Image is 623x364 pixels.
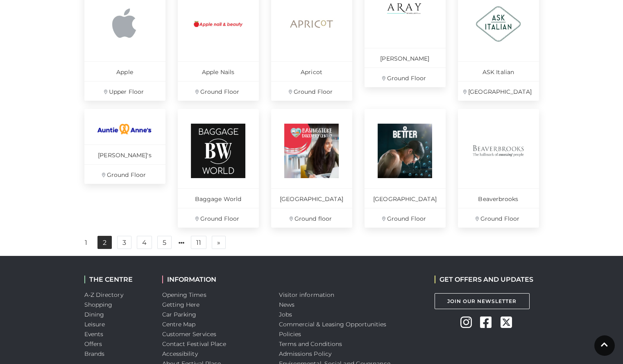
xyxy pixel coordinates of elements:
[84,276,150,283] h2: THE CENTRE
[435,276,533,283] h2: GET OFFERS AND UPDATES
[365,48,446,68] p: [PERSON_NAME]
[458,188,539,208] p: Beaverbrooks
[365,188,446,208] p: [GEOGRAPHIC_DATA]
[137,236,152,249] a: 4
[84,330,104,338] a: Events
[212,236,226,249] a: Next
[162,291,206,298] a: Opening Times
[162,321,196,328] a: Centre Map
[279,291,335,298] a: Visitor information
[271,109,352,228] a: [GEOGRAPHIC_DATA] Ground floor
[84,311,104,318] a: Dining
[97,236,112,249] a: 2
[279,321,387,328] a: Commercial & Leasing Opportunities
[157,236,172,249] a: 5
[365,109,446,228] a: [GEOGRAPHIC_DATA] Ground Floor
[162,340,227,348] a: Contact Festival Place
[279,301,295,308] a: News
[279,330,301,338] a: Policies
[84,321,105,328] a: Leisure
[162,301,200,308] a: Getting Here
[458,81,539,101] p: [GEOGRAPHIC_DATA]
[84,340,102,348] a: Offers
[435,293,530,309] a: Join Our Newsletter
[84,291,123,298] a: A-Z Directory
[365,208,446,228] p: Ground Floor
[84,301,113,308] a: Shopping
[271,81,352,101] p: Ground Floor
[217,240,220,245] span: »
[271,61,352,81] p: Apricot
[178,208,259,228] p: Ground Floor
[178,81,259,101] p: Ground Floor
[279,340,342,348] a: Terms and Conditions
[458,109,539,228] a: Beaverbrooks Ground Floor
[458,61,539,81] p: ASK Italian
[279,311,292,318] a: Jobs
[84,145,165,164] p: [PERSON_NAME]'s
[365,68,446,87] p: Ground Floor
[84,81,165,101] p: Upper Floor
[271,208,352,228] p: Ground floor
[178,109,259,228] a: Baggage World Ground Floor
[162,276,267,283] h2: INFORMATION
[162,311,197,318] a: Car Parking
[162,330,217,338] a: Customer Services
[458,208,539,228] p: Ground Floor
[162,350,198,357] a: Accessibility
[117,236,131,249] a: 3
[279,350,332,357] a: Admissions Policy
[84,164,165,184] p: Ground Floor
[84,109,165,184] a: [PERSON_NAME]'s Ground Floor
[80,236,92,249] a: 1
[178,188,259,208] p: Baggage World
[84,61,165,81] p: Apple
[191,236,206,249] a: 11
[271,188,352,208] p: [GEOGRAPHIC_DATA]
[178,61,259,81] p: Apple Nails
[84,350,105,357] a: Brands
